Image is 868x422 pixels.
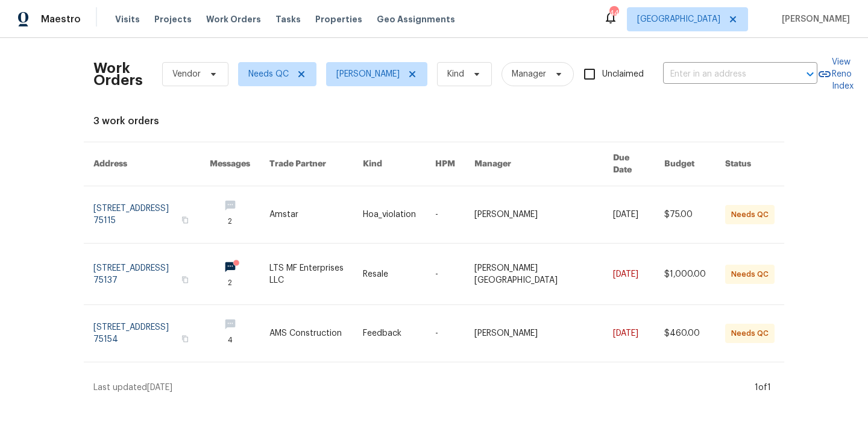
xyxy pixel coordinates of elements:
[180,274,190,285] button: Copy Address
[353,305,426,362] td: Feedback
[353,142,426,186] th: Kind
[172,68,201,80] span: Vendor
[93,115,775,127] div: 3 work orders
[512,68,546,80] span: Manager
[426,186,465,244] td: -
[637,13,720,25] span: [GEOGRAPHIC_DATA]
[200,142,260,186] th: Messages
[336,68,400,80] span: [PERSON_NAME]
[426,305,465,362] td: -
[147,383,172,392] span: [DATE]
[609,7,618,19] div: 44
[260,244,353,305] td: LTS MF Enterprises LLC
[465,142,603,186] th: Manager
[154,13,192,25] span: Projects
[655,142,715,186] th: Budget
[426,142,465,186] th: HPM
[260,142,353,186] th: Trade Partner
[777,13,850,25] span: [PERSON_NAME]
[353,186,426,244] td: Hoa_violation
[260,305,353,362] td: AMS Construction
[817,56,854,92] a: View Reno Index
[603,142,655,186] th: Due Date
[180,333,190,344] button: Copy Address
[115,13,140,25] span: Visits
[426,244,465,305] td: -
[260,186,353,244] td: Amstar
[93,382,751,394] div: Last updated
[465,305,603,362] td: [PERSON_NAME]
[275,15,301,24] span: Tasks
[41,13,81,25] span: Maestro
[315,13,362,25] span: Properties
[248,68,289,80] span: Needs QC
[715,142,784,186] th: Status
[84,142,200,186] th: Address
[447,68,464,80] span: Kind
[465,186,603,244] td: [PERSON_NAME]
[663,65,784,84] input: Enter in an address
[802,66,819,83] button: Open
[755,382,771,394] div: 1 of 1
[465,244,603,305] td: [PERSON_NAME][GEOGRAPHIC_DATA]
[602,68,644,81] span: Unclaimed
[377,13,455,25] span: Geo Assignments
[93,62,143,86] h2: Work Orders
[353,244,426,305] td: Resale
[180,215,190,225] button: Copy Address
[206,13,261,25] span: Work Orders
